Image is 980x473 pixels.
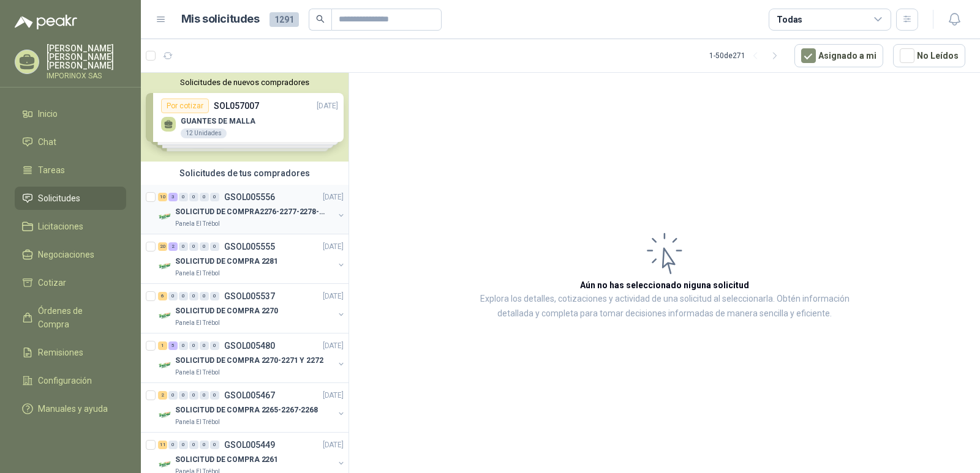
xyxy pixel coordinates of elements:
[38,248,94,261] span: Negociaciones
[175,318,220,328] p: Panela El Trébol
[323,291,344,302] p: [DATE]
[175,305,278,317] p: SOLICITUD DE COMPRA 2270
[158,341,167,350] div: 1
[15,369,126,392] a: Configuración
[38,304,115,331] span: Órdenes de Compra
[323,340,344,352] p: [DATE]
[15,158,126,182] a: Tareas
[210,242,219,251] div: 0
[158,308,173,323] img: Company Logo
[179,341,188,350] div: 0
[158,209,173,224] img: Company Logo
[141,73,349,162] div: Solicitudes de nuevos compradoresPor cotizarSOL057007[DATE] GUANTES DE MALLA12 UnidadesPor cotiza...
[175,454,278,466] p: SOLICITUD DE COMPRA 2261
[168,391,178,400] div: 0
[175,256,278,267] p: SOLICITUD DE COMPRA 2281
[158,441,167,449] div: 11
[38,276,66,289] span: Cotizar
[15,299,126,336] a: Órdenes de Compra
[580,278,749,292] h3: Aún no has seleccionado niguna solicitud
[316,15,325,23] span: search
[168,242,178,251] div: 2
[179,193,188,201] div: 0
[47,44,126,70] p: [PERSON_NAME] [PERSON_NAME] [PERSON_NAME]
[38,135,56,149] span: Chat
[179,242,188,251] div: 0
[189,391,198,400] div: 0
[709,46,785,65] div: 1 - 50 de 271
[200,242,209,251] div: 0
[200,341,209,350] div: 0
[200,292,209,300] div: 0
[210,292,219,300] div: 0
[175,368,220,378] p: Panela El Trébol
[175,269,220,278] p: Panela El Trébol
[200,391,209,400] div: 0
[168,341,178,350] div: 5
[141,162,349,185] div: Solicitudes de tus compradores
[323,241,344,253] p: [DATE]
[175,417,220,427] p: Panela El Trébol
[38,107,58,121] span: Inicio
[224,391,275,400] p: GSOL005467
[210,341,219,350] div: 0
[224,441,275,449] p: GSOL005449
[323,439,344,451] p: [DATE]
[200,441,209,449] div: 0
[158,338,346,378] a: 1 5 0 0 0 0 GSOL005480[DATE] Company LogoSOLICITUD DE COMPRA 2270-2271 Y 2272Panela El Trébol
[224,242,275,251] p: GSOL005555
[15,15,77,29] img: Logo peakr
[158,391,167,400] div: 2
[181,10,260,28] h1: Mis solicitudes
[15,271,126,294] a: Cotizar
[146,78,344,87] button: Solicitudes de nuevos compradores
[179,292,188,300] div: 0
[189,292,198,300] div: 0
[189,193,198,201] div: 0
[15,130,126,154] a: Chat
[179,391,188,400] div: 0
[472,292,858,321] p: Explora los detalles, cotizaciones y actividad de una solicitud al seleccionarla. Obtén informaci...
[323,390,344,401] p: [DATE]
[777,13,802,26] div: Todas
[168,441,178,449] div: 0
[15,102,126,125] a: Inicio
[210,391,219,400] div: 0
[15,397,126,420] a: Manuales y ayuda
[15,341,126,364] a: Remisiones
[893,44,965,67] button: No Leídos
[168,193,178,201] div: 3
[158,190,346,229] a: 10 3 0 0 0 0 GSOL005556[DATE] Company LogoSOLICITUD DE COMPRA2276-2277-2278-2284-2285-Panela El T...
[47,72,126,80] p: IMPORINOX SAS
[224,292,275,300] p: GSOL005537
[158,408,173,422] img: Company Logo
[175,219,220,229] p: Panela El Trébol
[38,402,108,415] span: Manuales y ayuda
[175,355,323,367] p: SOLICITUD DE COMPRA 2270-2271 Y 2272
[38,346,83,359] span: Remisiones
[179,441,188,449] div: 0
[168,292,178,300] div: 0
[224,341,275,350] p: GSOL005480
[158,259,173,274] img: Company Logo
[158,239,346,278] a: 20 2 0 0 0 0 GSOL005555[DATE] Company LogoSOLICITUD DE COMPRA 2281Panela El Trébol
[158,457,173,472] img: Company Logo
[158,242,167,251] div: 20
[38,374,92,387] span: Configuración
[158,358,173,373] img: Company Logo
[175,206,328,218] p: SOLICITUD DE COMPRA2276-2277-2278-2284-2285-
[269,12,299,27] span: 1291
[189,341,198,350] div: 0
[794,44,883,67] button: Asignado a mi
[38,220,83,233] span: Licitaciones
[210,193,219,201] div: 0
[38,163,65,177] span: Tareas
[38,192,80,205] span: Solicitudes
[175,404,318,416] p: SOLICITUD DE COMPRA 2265-2267-2268
[323,192,344,203] p: [DATE]
[224,193,275,201] p: GSOL005556
[210,441,219,449] div: 0
[158,292,167,300] div: 6
[158,193,167,201] div: 10
[158,289,346,328] a: 6 0 0 0 0 0 GSOL005537[DATE] Company LogoSOLICITUD DE COMPRA 2270Panela El Trébol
